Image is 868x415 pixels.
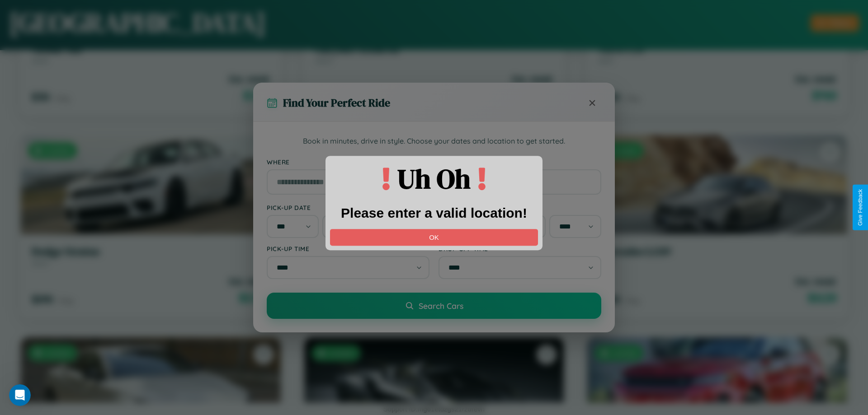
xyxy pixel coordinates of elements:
label: Drop-off Date [439,204,601,211]
p: Book in minutes, drive in style. Choose your dates and location to get started. [267,135,601,147]
span: Search Cars [419,301,463,311]
label: Pick-up Date [267,204,429,211]
label: Where [267,158,601,166]
label: Drop-off Time [439,245,601,252]
h3: Find Your Perfect Ride [283,95,390,110]
label: Pick-up Time [267,245,429,252]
